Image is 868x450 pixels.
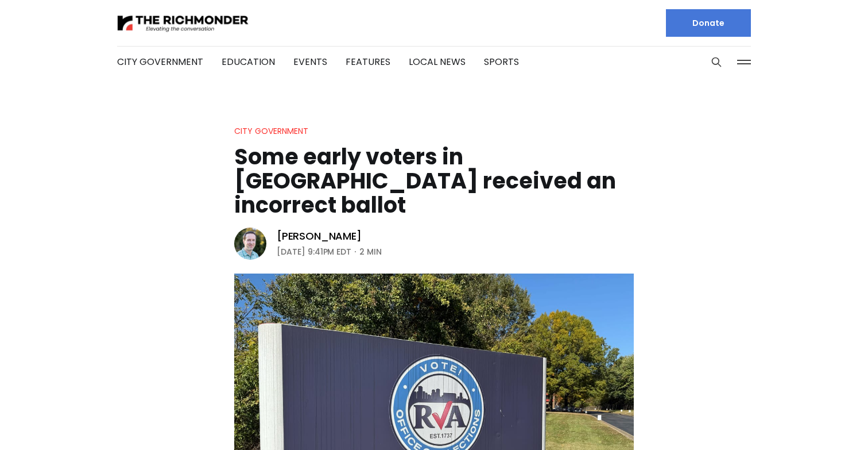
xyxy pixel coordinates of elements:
span: 2 min [359,245,382,259]
a: Features [346,55,390,68]
a: City Government [117,55,203,68]
a: Education [222,55,275,68]
img: The Richmonder [117,13,249,33]
a: Events [293,55,327,68]
time: [DATE] 9:41PM EDT [277,245,351,259]
iframe: portal-trigger [770,394,868,450]
a: City Government [234,125,308,137]
button: Search this site [708,53,725,71]
a: Sports [484,55,519,68]
a: [PERSON_NAME] [277,229,362,243]
img: Michael Phillips [234,228,266,260]
a: Local News [409,55,466,68]
a: Donate [666,9,751,37]
h1: Some early voters in [GEOGRAPHIC_DATA] received an incorrect ballot [234,145,634,217]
